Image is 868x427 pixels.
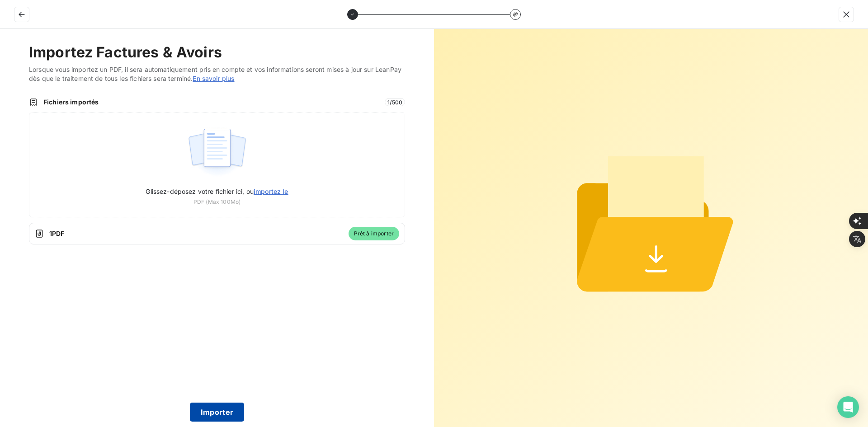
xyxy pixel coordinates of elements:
[190,403,245,422] button: Importer
[193,198,241,206] span: PDF (Max 100Mo)
[29,65,405,83] span: Lorsque vous importez un PDF, il sera automatiquement pris en compte et vos informations seront m...
[349,227,399,240] span: Prêt à importer
[254,188,288,195] span: importez le
[385,98,405,106] span: 1 / 500
[49,229,343,238] span: 1 PDF
[146,188,288,195] span: Glissez-déposez votre fichier ici, ou
[43,98,379,107] span: Fichiers importés
[837,396,859,418] div: Open Intercom Messenger
[187,123,247,181] img: illustration
[193,75,234,82] a: En savoir plus
[29,43,405,61] h2: Importez Factures & Avoirs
